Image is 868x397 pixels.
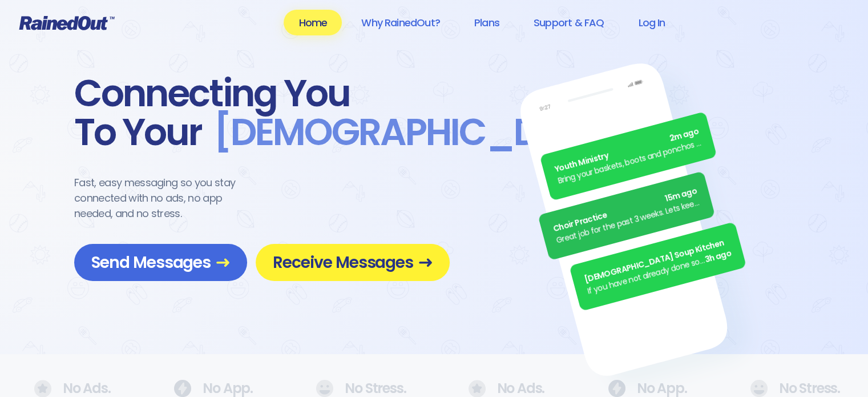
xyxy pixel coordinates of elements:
a: Log In [623,10,680,35]
a: Plans [459,10,514,35]
div: Bring your baskets, boots and ponchos the Annual [DATE] Egg [PERSON_NAME] is ON! See everyone there. [557,137,704,187]
div: Choir Practice [552,185,699,235]
div: [DEMOGRAPHIC_DATA] Soup Kitchen [583,236,730,286]
span: [DEMOGRAPHIC_DATA] . [202,113,633,152]
div: Fast, easy messaging so you stay connected with no ads, no app needed, and no stress. [74,175,257,221]
span: Receive Messages [273,252,433,272]
div: No Stress. [316,380,399,397]
img: No Ads. [173,380,191,397]
div: If you have not already done so, please remember to turn in your fundraiser money [DATE]! [586,254,706,297]
a: Home [284,10,342,35]
img: No Ads. [750,380,768,397]
div: No Stress. [750,380,834,397]
a: Receive Messages [256,244,450,281]
div: Great job for the past 3 weeks. Lets keep it up. [555,197,701,247]
a: Why RainedOut? [346,10,455,35]
span: 3h ago [704,247,733,266]
span: Send Messages [91,252,230,272]
a: Support & FAQ [519,10,619,35]
div: No App. [608,380,681,397]
div: No App. [173,380,247,397]
a: Send Messages [74,244,247,281]
span: 2m ago [668,126,700,145]
img: No Ads. [608,380,625,397]
div: Youth Ministry [554,126,700,176]
img: No Ads. [316,380,333,397]
span: 15m ago [664,185,698,205]
div: Connecting You To Your [74,74,450,152]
